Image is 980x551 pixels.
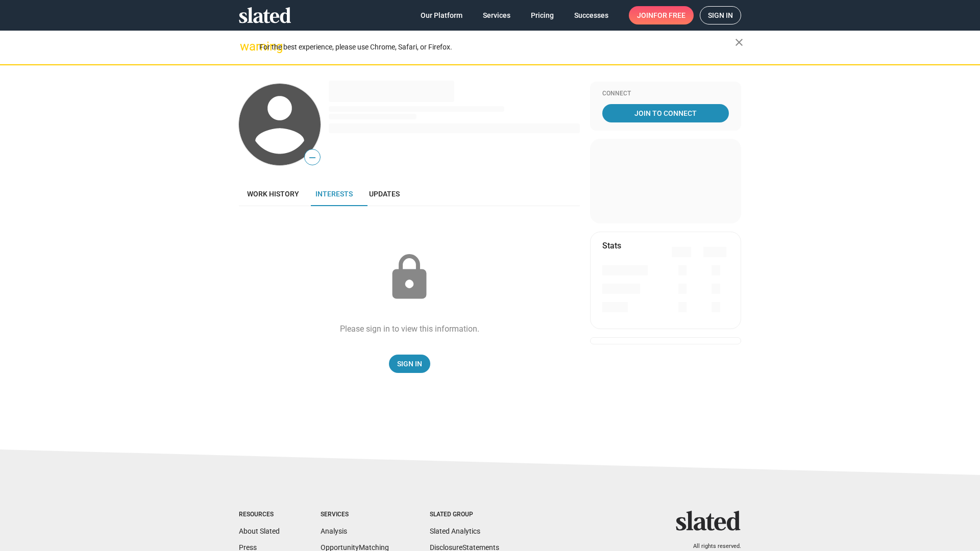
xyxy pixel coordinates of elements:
[574,6,608,24] span: Successes
[629,6,694,24] a: Joinfor free
[321,527,347,535] a: Analysis
[259,40,735,54] div: For the best experience, please use Chrome, Safari, or Firefox.
[733,36,745,48] mat-icon: close
[604,104,727,122] span: Join To Connect
[708,7,733,24] span: Sign in
[321,511,389,519] div: Services
[602,104,729,122] a: Join To Connect
[531,6,554,24] span: Pricing
[421,6,462,24] span: Our Platform
[602,90,729,98] div: Connect
[239,511,280,519] div: Resources
[305,151,320,164] span: —
[523,6,562,24] a: Pricing
[397,355,422,373] span: Sign In
[307,182,361,206] a: Interests
[566,6,617,24] a: Successes
[700,6,741,24] a: Sign in
[637,6,685,24] span: Join
[430,527,480,535] a: Slated Analytics
[389,355,430,373] a: Sign In
[239,527,280,535] a: About Slated
[315,190,353,198] span: Interests
[340,323,479,334] div: Please sign in to view this information.
[653,6,685,24] span: for free
[361,182,408,206] a: Updates
[483,6,510,24] span: Services
[247,190,299,198] span: Work history
[602,240,621,251] mat-card-title: Stats
[475,6,519,24] a: Services
[369,190,400,198] span: Updates
[412,6,471,24] a: Our Platform
[239,182,307,206] a: Work history
[240,40,252,53] mat-icon: warning
[430,511,499,519] div: Slated Group
[384,252,435,303] mat-icon: lock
